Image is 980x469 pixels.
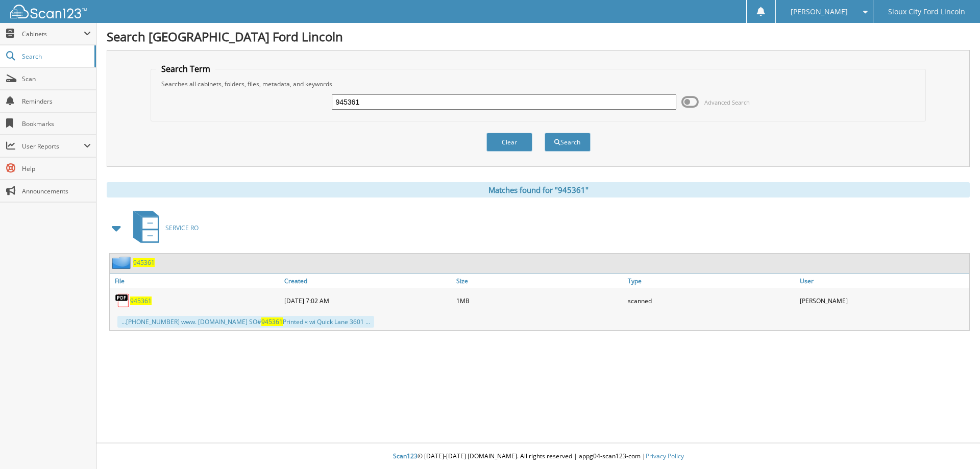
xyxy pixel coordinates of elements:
[156,63,215,75] legend: Search Term
[454,290,626,311] div: 1MB
[704,98,750,106] span: Advanced Search
[22,119,91,128] span: Bookmarks
[22,97,91,106] span: Reminders
[454,274,626,288] a: Size
[107,182,970,198] div: Matches found for "945361"
[282,274,454,288] a: Created
[156,80,921,88] div: Searches all cabinets, folders, files, metadata, and keywords
[22,187,91,195] span: Announcements
[22,142,84,151] span: User Reports
[282,290,454,311] div: [DATE] 7:02 AM
[117,316,374,328] div: ...[PHONE_NUMBER] www. [DOMAIN_NAME] SO# Printed « wi Quick Lane 3601 ...
[107,28,970,45] h1: Search [GEOGRAPHIC_DATA] Ford Lincoln
[486,133,532,152] button: Clear
[110,274,282,288] a: File
[791,9,848,15] span: [PERSON_NAME]
[133,258,155,267] a: 945361
[625,274,797,288] a: Type
[797,290,969,311] div: [PERSON_NAME]
[165,224,199,232] span: SERVICE RO
[797,274,969,288] a: User
[393,452,418,460] span: Scan123
[96,444,980,469] div: © [DATE]-[DATE] [DOMAIN_NAME]. All rights reserved | appg04-scan123-com |
[22,52,89,61] span: Search
[545,133,591,152] button: Search
[130,297,152,305] a: 945361
[112,256,133,269] img: folder2.png
[888,9,965,15] span: Sioux City Ford Lincoln
[646,452,684,460] a: Privacy Policy
[10,5,87,18] img: scan123-logo-white.svg
[625,290,797,311] div: scanned
[22,30,84,38] span: Cabinets
[127,208,199,248] a: SERVICE RO
[929,420,980,469] iframe: Chat Widget
[22,164,91,173] span: Help
[22,75,91,83] span: Scan
[115,293,130,308] img: PDF.png
[261,317,283,326] span: 945361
